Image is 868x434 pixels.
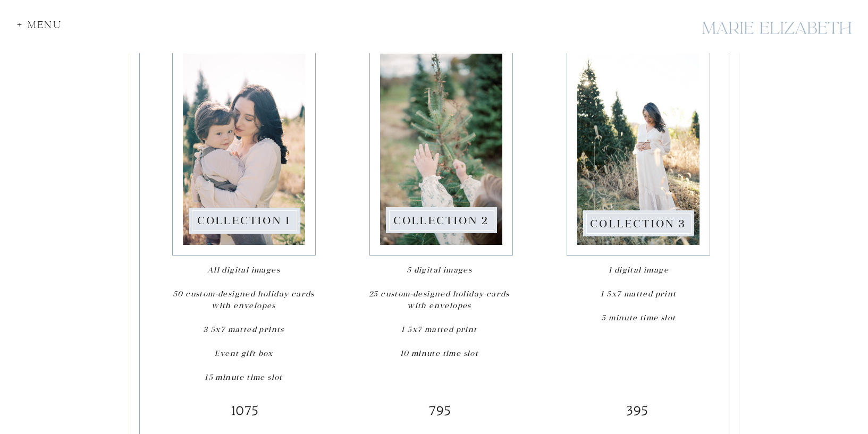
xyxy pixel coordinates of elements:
b: 1075 [232,404,259,419]
div: + Menu [17,20,69,35]
a: Collection 1 [190,214,298,227]
b: 795 [429,404,451,419]
i: 5 minute time slot [601,313,676,322]
a: Collection 2 [387,214,495,227]
i: 1 digital image 1 5x7 matted print [601,265,676,299]
i: 5 digital images 25 custom-designed holiday cards with envelopes 1 5x7 matted print [369,265,510,334]
b: 395 [626,404,648,419]
i: All digital images 50 custom-designed holiday cards with envelopes 3 5x7 matted prints Event gift... [173,265,315,358]
i: 15 minute time slot [205,372,283,382]
a: Collection 3 [585,217,693,230]
i: 10 minute time slot [400,348,479,358]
